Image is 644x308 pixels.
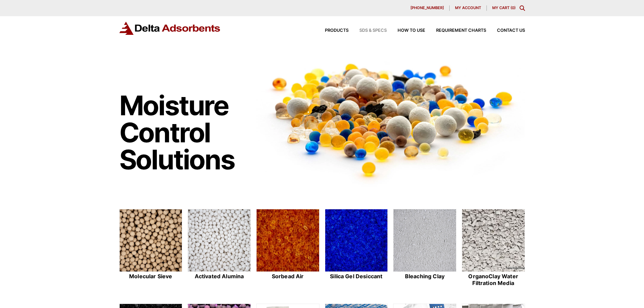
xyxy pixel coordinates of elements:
[462,273,525,286] h2: OrganoClay Water Filtration Media
[410,6,444,10] span: [PHONE_NUMBER]
[256,273,319,280] h2: Sorbead Air
[497,28,525,33] span: Contact Us
[325,273,388,280] h2: Silica Gel Desiccant
[436,28,486,33] span: Requirement Charts
[325,209,388,287] a: Silica Gel Desiccant
[188,273,251,280] h2: Activated Alumina
[359,28,387,33] span: SDS & SPECS
[325,28,349,33] span: Products
[520,5,525,11] div: Toggle Modal Content
[425,28,486,33] a: Requirement Charts
[450,5,487,11] a: My account
[256,51,525,187] img: Image
[398,28,425,33] span: How to Use
[405,5,450,11] a: [PHONE_NUMBER]
[349,28,387,33] a: SDS & SPECS
[512,5,514,10] span: 0
[119,92,250,173] h1: Moisture Control Solutions
[188,209,251,287] a: Activated Alumina
[387,28,425,33] a: How to Use
[455,6,481,10] span: My account
[119,273,183,280] h2: Molecular Sieve
[462,209,525,287] a: OrganoClay Water Filtration Media
[119,209,183,287] a: Molecular Sieve
[486,28,525,33] a: Contact Us
[314,28,349,33] a: Products
[492,5,516,10] a: My Cart (0)
[256,209,319,287] a: Sorbead Air
[393,209,456,287] a: Bleaching Clay
[393,273,456,280] h2: Bleaching Clay
[119,22,221,35] img: Delta Adsorbents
